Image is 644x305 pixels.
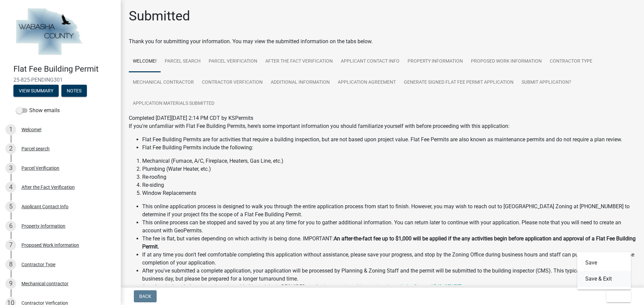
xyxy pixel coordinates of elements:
[21,243,79,247] div: Proposed Work Information
[21,146,50,151] div: Parcel search
[404,51,467,72] a: Property Information
[546,51,596,72] a: Contractor Type
[21,262,55,267] div: Contractor Type
[577,252,631,290] div: Exit
[129,72,198,93] a: Mechanical contractor
[21,166,59,170] div: Parcel Verification
[142,136,636,144] li: Flat Fee Building Permits are for activities that require a building inspection, but are not base...
[142,173,636,181] li: Re-roofing
[13,77,107,83] span: 25-825-PENDING301
[205,51,261,72] a: Parcel Verification
[161,51,205,72] a: Parcel search
[518,72,575,93] a: Submit Application?
[21,127,42,132] div: Welcome!
[5,278,16,289] div: 9
[261,51,337,72] a: After the Fact Verification
[142,144,636,152] li: Flat Fee Building Permits include the following:
[142,235,636,250] strong: An after-the-fact fee up to $1,000 will be applied if the any activities begin before application...
[337,51,404,72] a: Applicant Contact Info
[139,294,151,299] span: Back
[13,7,85,57] img: Wabasha County, Minnesota
[267,72,334,93] a: Additional Information
[13,64,115,74] h4: Flat Fee Building Permit
[61,88,87,94] wm-modal-confirm: Notes
[142,181,636,189] li: Re-siding
[129,8,190,24] h1: Submitted
[577,255,631,271] button: Save
[142,251,636,267] li: If at any time you don't feel comfortable completing this application without assistance, please ...
[142,189,636,197] li: Window Replacements
[16,106,60,115] label: Show emails
[13,85,59,97] button: View Summary
[142,165,636,173] li: Plumbing (Water Heater, etc.)
[577,271,631,287] button: Save & Exit
[400,72,518,93] a: Generate Signed Flat Fee Permit Application
[142,267,636,283] li: After you've submitted a complete application, your application will be processed by Planning & Z...
[198,72,267,93] a: Contractor Verfication
[21,185,75,189] div: After the Fact Verification
[5,240,16,250] div: 7
[129,93,218,115] a: Application Materials Submitted
[142,235,636,251] li: The fee is flat, but varies depending on which activity is being done. IMPORTANT:
[21,224,65,228] div: Property Information
[142,283,636,291] li: Any electrical work done in conjunction with this activity is REQUIRED to obtain a .
[142,157,636,165] li: Mechanical (Furnace, A/C, Fireplace, Heaters, Gas Line, etc.)
[5,124,16,135] div: 1
[129,122,636,130] p: If you're unfamiliar with Flat Fee Building Permits, here's some important information you should...
[5,163,16,173] div: 3
[21,281,68,286] div: Mechanical contractor
[5,143,16,154] div: 2
[334,72,400,93] a: Application Agreement
[5,221,16,231] div: 6
[134,290,157,302] button: Back
[5,201,16,212] div: 5
[5,182,16,193] div: 4
[129,51,161,72] a: Welcome!
[5,259,16,270] div: 8
[333,284,462,290] a: permit and inspection through the State of [US_STATE]
[13,88,59,94] wm-modal-confirm: Summary
[467,51,546,72] a: Proposed Work Information
[129,37,636,46] div: Thank you for submitting your information. You may view the submitted information on the tabs below.
[21,204,68,209] div: Applicant Contact Info
[129,115,253,121] span: Completed [DATE][DATE] 2:14 PM CDT by KSPermits
[612,294,622,299] span: Exit
[61,85,87,97] button: Notes
[142,219,636,235] li: This online process can be stopped and saved by you at any time for you to gather additional info...
[142,203,636,219] li: This online application process is designed to walk you through the entire application process fr...
[606,290,631,302] button: Exit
